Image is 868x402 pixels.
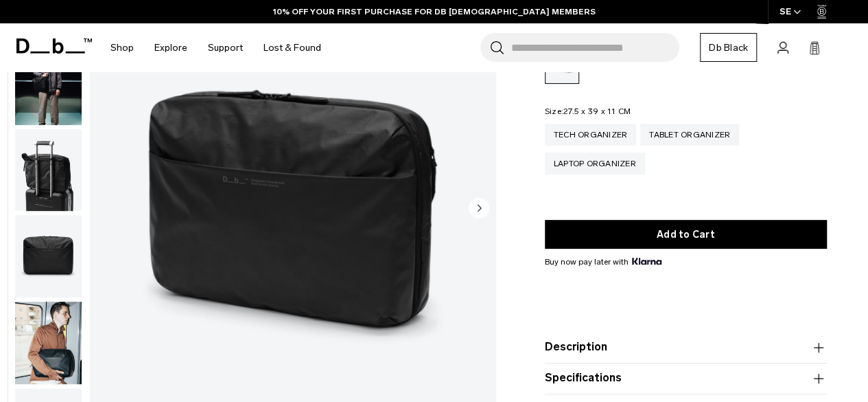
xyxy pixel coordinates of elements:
button: Ramverk Laptop Organizer 16" Black Out [14,42,82,126]
a: Db Black [700,33,757,62]
span: 27.5 x 39 x 11 CM [563,107,631,116]
button: Specifications [545,370,827,387]
a: Tablet Organizer [640,124,739,146]
img: Ramverk Laptop Organizer 16" Black Out [15,129,82,212]
button: Ramverk Laptop Organizer 16" Black Out [14,214,82,298]
button: Add to Cart [545,220,827,249]
a: Lost & Found [263,23,321,72]
a: Explore [154,23,187,72]
button: Next slide [469,197,489,221]
legend: Size: [545,107,631,115]
span: Buy now pay later with [545,256,661,268]
a: Support [208,23,243,72]
a: 10% OFF YOUR FIRST PURCHASE FOR DB [DEMOGRAPHIC_DATA] MEMBERS [273,5,596,18]
a: Tech Organizer [545,124,637,146]
img: Ramverk Laptop Organizer 16" Black Out [15,302,82,384]
button: Ramverk Laptop Organizer 16" Black Out [14,301,82,385]
button: Description [545,339,827,356]
button: Ramverk Laptop Organizer 16" Black Out [14,129,82,212]
a: Shop [110,23,134,72]
img: {"height" => 20, "alt" => "Klarna"} [632,258,661,265]
img: Ramverk Laptop Organizer 16" Black Out [15,215,82,298]
a: Laptop Organizer [545,153,645,175]
nav: Main Navigation [100,23,331,72]
img: Ramverk Laptop Organizer 16" Black Out [15,43,82,125]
